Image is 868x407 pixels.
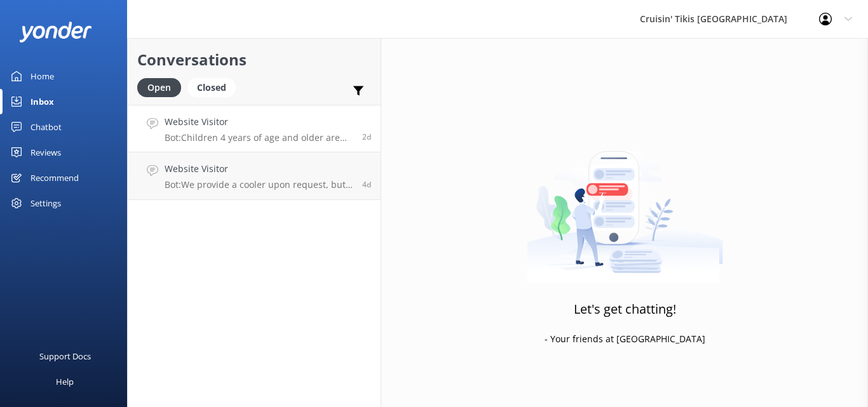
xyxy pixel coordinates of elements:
[362,131,371,142] span: Aug 31 2025 03:21pm (UTC -04:00) America/New_York
[31,190,61,216] div: Settings
[545,332,705,346] p: - Your friends at [GEOGRAPHIC_DATA]
[31,114,62,140] div: Chatbot
[128,105,381,152] a: Website VisitorBot:Children 4 years of age and older are allowed on the cruise, but they must be ...
[19,22,92,43] img: yonder-white-logo.png
[128,152,381,200] a: Website VisitorBot:We provide a cooler upon request, but we do not provide ice. You can purchase ...
[165,179,353,190] p: Bot: We provide a cooler upon request, but we do not provide ice. You can purchase bags of ice fo...
[137,48,371,72] h2: Conversations
[165,115,353,129] h4: Website Visitor
[187,78,236,97] div: Closed
[362,179,371,190] span: Aug 29 2025 04:58pm (UTC -04:00) America/New_York
[39,344,91,369] div: Support Docs
[165,162,353,176] h4: Website Visitor
[31,63,54,89] div: Home
[31,165,79,190] div: Recommend
[165,132,353,143] p: Bot: Children 4 years of age and older are allowed on the cruise, but they must be accompanied by...
[56,369,74,394] div: Help
[137,78,181,97] div: Open
[527,124,723,283] img: artwork of a man stealing a conversation from at giant smartphone
[574,299,676,319] h3: Let's get chatting!
[137,80,187,94] a: Open
[187,80,242,94] a: Closed
[31,140,61,165] div: Reviews
[31,89,54,114] div: Inbox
